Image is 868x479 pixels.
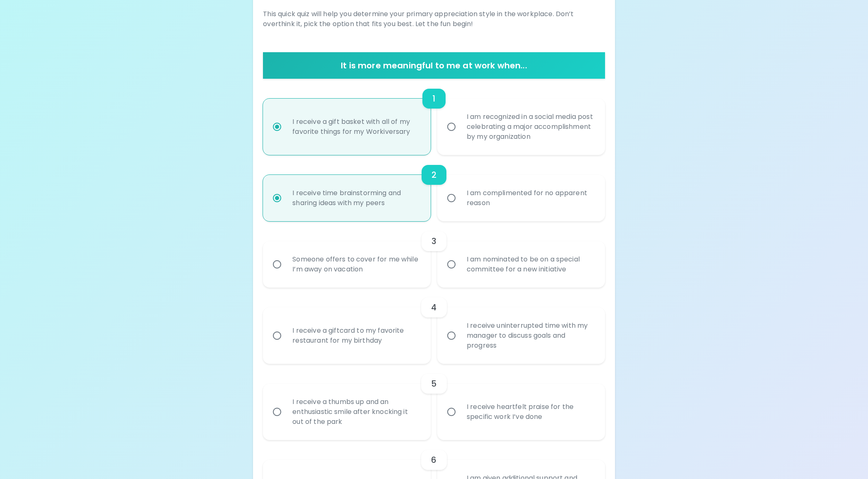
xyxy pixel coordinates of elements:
[286,107,426,147] div: I receive a gift basket with all of my favorite things for my Workiversary
[263,155,605,221] div: choice-group-check
[460,102,600,152] div: I am recognized in a social media post celebrating a major accomplishment by my organization
[431,301,436,314] h6: 4
[286,387,426,437] div: I receive a thumbs up and an enthusiastic smile after knocking it out of the park
[266,59,601,72] h6: It is more meaningful to me at work when...
[460,392,600,432] div: I receive heartfelt praise for the specific work I’ve done
[286,316,426,356] div: I receive a giftcard to my favorite restaurant for my birthday
[460,178,600,218] div: I am complimented for no apparent reason
[460,311,600,360] div: I receive uninterrupted time with my manager to discuss goals and progress
[432,168,436,181] h6: 2
[432,92,435,105] h6: 1
[263,9,605,29] p: This quick quiz will help you determine your primary appreciation style in the workplace. Don’t o...
[263,79,605,155] div: choice-group-check
[263,221,605,288] div: choice-group-check
[460,244,600,284] div: I am nominated to be on a special committee for a new initiative
[286,244,426,284] div: Someone offers to cover for me while I’m away on vacation
[263,288,605,364] div: choice-group-check
[286,178,426,218] div: I receive time brainstorming and sharing ideas with my peers
[431,377,436,390] h6: 5
[432,235,436,248] h6: 3
[263,364,605,440] div: choice-group-check
[431,453,436,467] h6: 6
